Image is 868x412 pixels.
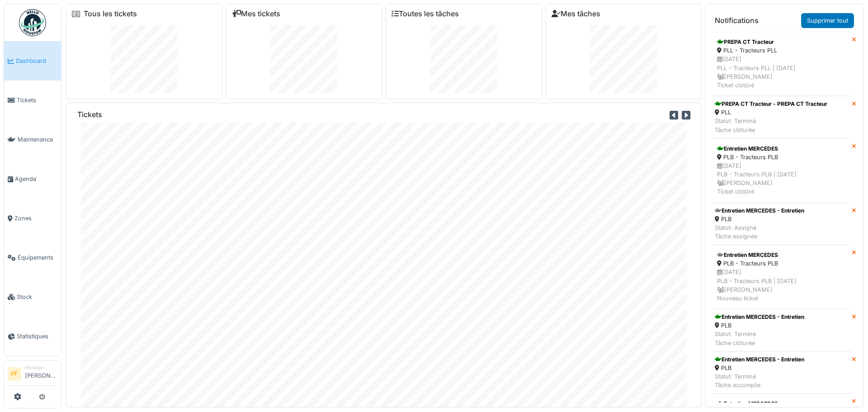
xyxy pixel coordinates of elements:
[711,351,852,394] a: Entretien MERCEDES - Entretien PLB Statut: TerminéTâche accomplie
[717,145,846,153] div: Entretien MERCEDES
[717,400,846,408] div: Entretien MERCEDES
[232,9,280,18] a: Mes tickets
[17,332,57,341] span: Statistiques
[77,110,102,119] h6: Tickets
[717,153,846,161] div: PLB - Tracteurs PLB
[14,214,57,223] span: Zones
[715,321,804,330] div: PLB
[715,207,804,215] div: Entretien MERCEDES - Entretien
[392,9,459,18] a: Toutes les tâches
[17,293,57,301] span: Stock
[717,268,846,303] div: [DATE] PLB - Tracteurs PLB | [DATE] [PERSON_NAME] Nouveau ticket
[711,309,852,351] a: Entretien MERCEDES - Entretien PLB Statut: TerminéTâche clôturée
[16,57,57,65] span: Dashboard
[4,199,61,238] a: Zones
[717,38,846,46] div: PREPA CT Tracteur
[715,16,759,25] h6: Notifications
[717,259,846,268] div: PLB - Tracteurs PLB
[715,117,827,134] div: Statut: Terminé Tâche clôturée
[25,364,57,384] li: [PERSON_NAME]
[715,215,804,223] div: PLB
[17,96,57,104] span: Tickets
[711,245,852,309] a: Entretien MERCEDES PLB - Tracteurs PLB [DATE]PLB - Tracteurs PLB | [DATE] [PERSON_NAME]Nouveau ti...
[4,317,61,356] a: Statistiques
[717,46,846,55] div: PLL - Tracteurs PLL
[4,159,61,199] a: Agenda
[715,313,804,321] div: Entretien MERCEDES - Entretien
[84,9,137,18] a: Tous les tickets
[711,138,852,203] a: Entretien MERCEDES PLB - Tracteurs PLB [DATE]PLB - Tracteurs PLB | [DATE] [PERSON_NAME]Ticket clo...
[552,9,600,18] a: Mes tâches
[4,120,61,159] a: Maintenance
[19,9,46,36] img: Badge_color-CXgf-gQk.svg
[715,355,804,364] div: Entretien MERCEDES - Entretien
[18,135,57,144] span: Maintenance
[711,96,852,138] a: PREPA CT Tracteur - PREPA CT Tracteur PLL Statut: TerminéTâche clôturée
[15,175,57,183] span: Agenda
[4,238,61,277] a: Équipements
[4,277,61,317] a: Stock
[4,81,61,120] a: Tickets
[18,253,57,262] span: Équipements
[711,32,852,96] a: PREPA CT Tracteur PLL - Tracteurs PLL [DATE]PLL - Tracteurs PLL | [DATE] [PERSON_NAME]Ticket clotûré
[8,367,21,381] li: PF
[715,100,827,108] div: PREPA CT Tracteur - PREPA CT Tracteur
[25,364,57,371] div: Manager
[717,251,846,259] div: Entretien MERCEDES
[4,41,61,81] a: Dashboard
[715,330,804,347] div: Statut: Terminé Tâche clôturée
[715,108,827,117] div: PLL
[711,203,852,245] a: Entretien MERCEDES - Entretien PLB Statut: AssignéTâche assignée
[717,55,846,90] div: [DATE] PLL - Tracteurs PLL | [DATE] [PERSON_NAME] Ticket clotûré
[717,161,846,196] div: [DATE] PLB - Tracteurs PLB | [DATE] [PERSON_NAME] Ticket clotûré
[8,364,57,386] a: PF Manager[PERSON_NAME]
[801,13,854,28] a: Supprimer tout
[715,372,804,389] div: Statut: Terminé Tâche accomplie
[715,223,804,241] div: Statut: Assigné Tâche assignée
[715,364,804,372] div: PLB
